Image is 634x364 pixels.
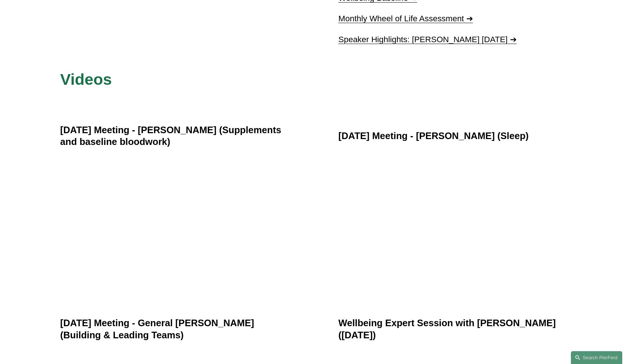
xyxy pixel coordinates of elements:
[338,14,473,23] a: Monthly Wheel of Life Assessment ➔
[60,70,112,88] span: Videos
[338,35,516,44] a: Speaker Highlights: [PERSON_NAME] [DATE] ➔
[60,124,296,148] h4: [DATE] Meeting - [PERSON_NAME] (Supplements and baseline bloodwork)
[571,351,622,364] a: Search this site
[60,317,296,341] h4: [DATE] Meeting - General [PERSON_NAME] (Building & Leading Teams)
[338,130,574,142] h4: [DATE] Meeting - [PERSON_NAME] (Sleep)
[338,317,574,341] h4: Wellbeing Expert Session with [PERSON_NAME] ([DATE])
